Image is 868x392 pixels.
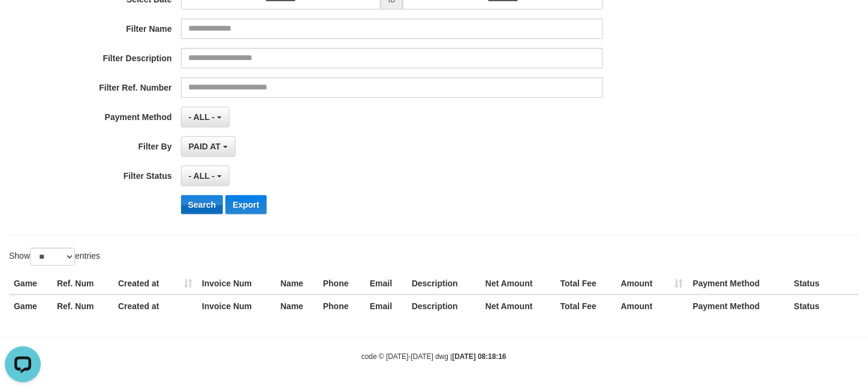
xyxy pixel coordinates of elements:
th: Status [789,273,859,295]
small: code © [DATE]-[DATE] dwg | [361,352,507,361]
th: Description [407,273,481,295]
th: Name [276,295,318,317]
button: Search [181,195,224,214]
th: Net Amount [481,273,556,295]
th: Game [9,273,52,295]
strong: [DATE] 08:18:16 [453,352,507,361]
th: Invoice Num [197,273,276,295]
button: PAID AT [181,136,236,157]
th: Payment Method [688,295,789,317]
th: Net Amount [481,295,556,317]
th: Phone [318,273,365,295]
th: Email [365,295,407,317]
th: Phone [318,295,365,317]
span: PAID AT [189,142,221,151]
button: - ALL - [181,166,230,186]
button: - ALL - [181,107,230,127]
th: Payment Method [688,273,789,295]
th: Amount [616,273,688,295]
th: Game [9,295,52,317]
th: Total Fee [556,295,616,317]
label: Show entries [9,248,100,266]
th: Name [276,273,318,295]
th: Ref. Num [52,273,113,295]
th: Invoice Num [197,295,276,317]
th: Amount [616,295,688,317]
th: Created at [113,295,197,317]
span: - ALL - [189,112,215,122]
button: Export [225,195,266,214]
span: - ALL - [189,171,215,181]
th: Email [365,273,407,295]
th: Description [407,295,481,317]
th: Created at [113,273,197,295]
th: Total Fee [556,273,616,295]
button: Open LiveChat chat widget [5,5,41,41]
th: Ref. Num [52,295,113,317]
select: Showentries [30,248,75,266]
th: Status [789,295,859,317]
